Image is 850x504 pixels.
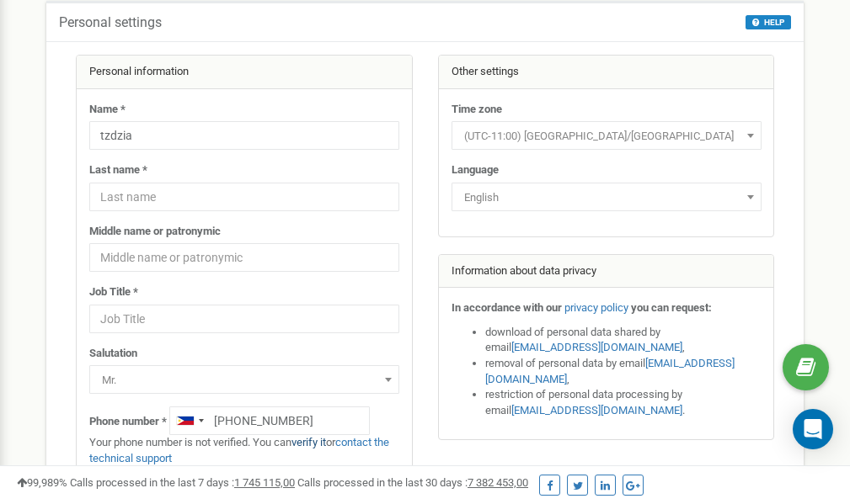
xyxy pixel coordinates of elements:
[457,186,756,210] span: English
[746,15,791,29] button: HELP
[511,404,682,416] a: [EMAIL_ADDRESS][DOMAIN_NAME]
[89,183,399,211] input: Last name
[17,476,67,489] span: 99,989%
[439,56,774,89] div: Other settings
[297,476,528,489] span: Calls processed in the last 30 days :
[452,121,762,150] span: (UTC-11:00) Pacific/Midway
[89,243,399,272] input: Middle name or patronymic
[511,341,682,353] a: [EMAIL_ADDRESS][DOMAIN_NAME]
[485,356,762,387] li: removal of personal data by email ,
[89,162,147,178] label: Last name *
[170,407,209,434] div: Telephone country code
[89,305,399,333] input: Job Title
[485,387,762,418] li: restriction of personal data processing by email .
[89,346,137,362] label: Salutation
[169,406,370,435] input: +1-800-555-55-55
[89,224,221,240] label: Middle name or patronymic
[77,56,412,89] div: Personal information
[631,301,712,314] strong: you can request:
[59,15,162,30] h5: Personal settings
[89,284,138,300] label: Job Title *
[89,365,399,394] span: Mr.
[89,121,399,150] input: Name
[564,301,628,314] a: privacy policy
[452,162,499,178] label: Language
[95,369,393,392] span: Mr.
[468,476,528,489] u: 7 382 453,00
[89,435,399,466] p: Your phone number is not verified. You can or
[89,414,167,430] label: Phone number *
[457,125,756,148] span: (UTC-11:00) Pacific/Midway
[485,325,762,356] li: download of personal data shared by email ,
[452,301,562,314] strong: In accordance with our
[70,476,295,489] span: Calls processed in the last 7 days :
[89,102,126,118] label: Name *
[793,409,833,449] div: Open Intercom Messenger
[485,357,735,385] a: [EMAIL_ADDRESS][DOMAIN_NAME]
[291,436,326,448] a: verify it
[452,102,502,118] label: Time zone
[439,255,774,289] div: Information about data privacy
[89,436,389,464] a: contact the technical support
[452,183,762,211] span: English
[234,476,295,489] u: 1 745 115,00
